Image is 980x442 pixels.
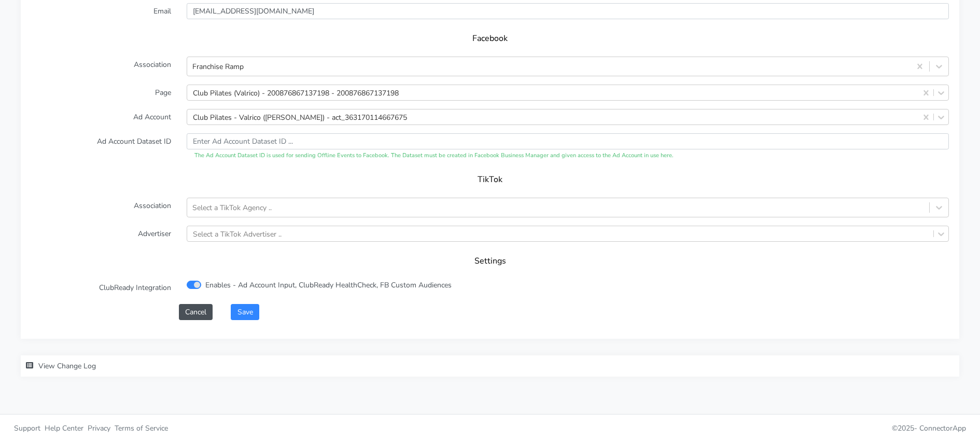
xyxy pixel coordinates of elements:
input: Enter Ad Account Dataset ID ... [187,133,949,149]
span: Privacy [88,423,110,433]
div: Select a TikTok Agency .. [192,202,272,213]
label: Advertiser [23,226,179,242]
label: Page [23,85,179,101]
span: Support [14,423,40,433]
label: ClubReady Integration [23,280,179,296]
span: Terms of Service [115,423,168,433]
label: Association [23,57,179,76]
h5: Facebook [41,34,939,44]
span: Help Center [45,423,83,433]
label: Association [23,198,179,217]
div: Club Pilates (Valrico) - 200876867137198 - 200876867137198 [193,87,399,98]
div: Club Pilates - Valrico ([PERSON_NAME]) - act_363170114667675 [193,112,407,122]
input: Enter Email ... [187,3,949,19]
span: ConnectorApp [919,423,966,433]
p: © 2025 - [498,423,966,434]
div: Franchise Ramp [192,61,244,72]
h5: TikTok [41,175,939,185]
button: Cancel [179,304,213,320]
label: Ad Account [23,109,179,125]
label: Email [23,3,179,19]
button: Save [231,304,259,320]
span: View Change Log [38,361,96,371]
label: Enables - Ad Account Input, ClubReady HealthCheck, FB Custom Audiences [205,280,452,291]
div: The Ad Account Dataset ID is used for sending Offline Events to Facebook. The Dataset must be cre... [187,151,949,160]
h5: Settings [41,256,939,266]
div: Select a TikTok Advertiser .. [193,228,282,239]
label: Ad Account Dataset ID [23,133,179,160]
